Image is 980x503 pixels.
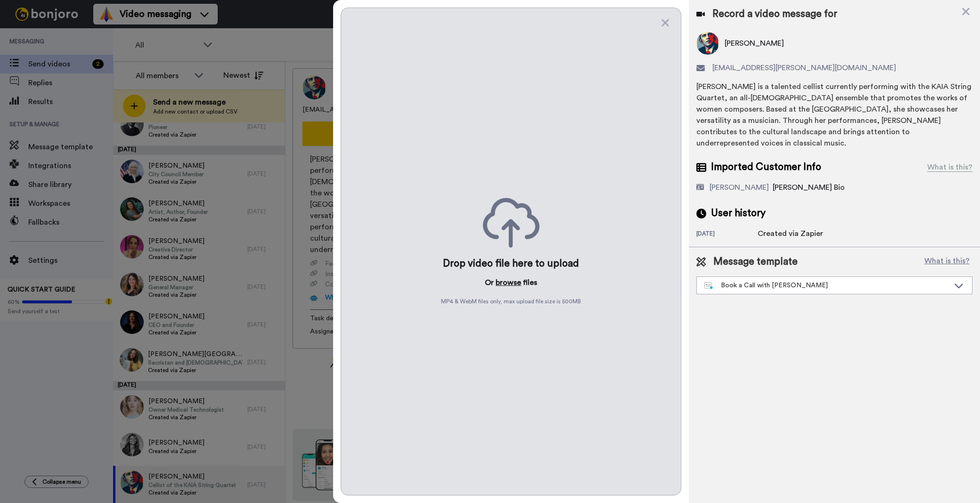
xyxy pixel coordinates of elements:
div: message notification from Grant, 5w ago. Thanks for being with us for 4 months - it's flown by! H... [14,20,174,51]
p: Thanks for being with us for 4 months - it's flown by! How can we make the next 4 months even bet... [41,27,163,36]
button: browse [496,277,521,288]
div: [DATE] [696,230,758,239]
img: nextgen-template.svg [704,282,713,290]
span: [PERSON_NAME] Bio [773,184,845,191]
button: What is this? [922,255,972,269]
span: MP4 & WebM files only, max upload file size is 500 MB [441,298,581,305]
span: User history [711,206,766,220]
p: Message from Grant, sent 5w ago [41,36,163,45]
div: [PERSON_NAME] [710,182,769,193]
span: [EMAIL_ADDRESS][PERSON_NAME][DOMAIN_NAME] [712,62,896,73]
img: Profile image for Grant [21,28,36,43]
p: Or files [485,277,537,288]
div: What is this? [927,162,972,173]
span: Message template [713,255,798,269]
div: Book a Call with [PERSON_NAME] [704,281,949,290]
div: Drop video file here to upload [443,257,579,270]
div: [PERSON_NAME] is a talented cellist currently performing with the KAIA String Quartet, an all-[DE... [696,81,972,149]
div: Created via Zapier [758,228,823,239]
span: Imported Customer Info [711,160,821,174]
